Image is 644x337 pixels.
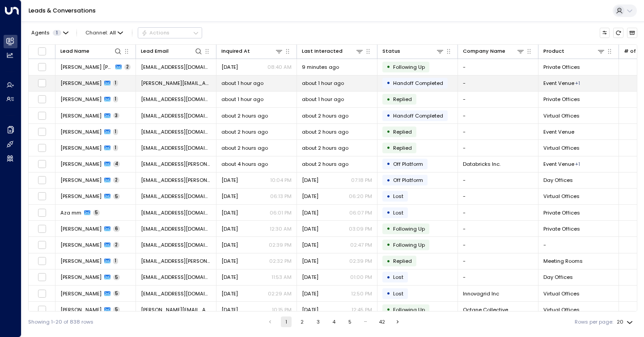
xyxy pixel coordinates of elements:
[617,316,635,328] div: 20
[138,27,202,38] div: Button group with a nested menu
[393,177,423,184] span: Off Platform
[270,177,292,184] p: 10:04 PM
[60,47,89,55] div: Lead Name
[302,112,348,119] span: about 2 hours ago
[575,160,580,168] div: Meeting Rooms
[393,225,425,232] span: Following Up
[351,177,372,184] p: 07:18 PM
[386,190,390,202] div: •
[543,47,564,55] div: Product
[60,306,102,313] span: Noah Kent
[543,193,580,200] span: Virtual Offices
[221,209,238,216] span: Sep 08, 2025
[302,144,348,152] span: about 2 hours ago
[113,194,120,200] span: 5
[38,192,47,201] span: Toggle select row
[141,225,211,232] span: shannaheadley@gmail.com
[543,257,583,265] span: Meeting Rooms
[393,160,423,168] span: Off Platform
[392,316,403,327] button: Go to next page
[60,241,102,249] span: Pushpesh Mohan
[221,47,283,55] div: Inquired At
[141,241,211,249] span: pushpeshmohan@gmail.com
[458,108,538,123] td: -
[38,289,47,298] span: Toggle select row
[141,306,211,313] span: noah@octanecollective.com
[31,30,50,35] span: Agents
[543,274,573,281] span: Day Offices
[386,239,390,251] div: •
[393,96,412,103] span: Replied
[543,47,605,55] div: Product
[352,306,372,313] p: 12:45 PM
[543,112,580,119] span: Virtual Offices
[270,193,292,200] p: 06:13 PM
[38,160,47,168] span: Toggle select row
[113,161,120,167] span: 4
[386,287,390,299] div: •
[302,257,318,265] span: Yesterday
[221,144,268,152] span: about 2 hours ago
[60,193,102,200] span: Denise Ibe
[302,47,364,55] div: Last Interacted
[458,76,538,91] td: -
[543,177,573,184] span: Day Offices
[302,63,339,71] span: 9 minutes ago
[38,143,47,152] span: Toggle select row
[543,306,580,313] span: Virtual Offices
[113,96,118,102] span: 1
[141,63,211,71] span: clararobin.psychotherapy@gmail.com
[60,128,102,135] span: Hamed Ranjbar
[60,144,102,152] span: Lydia Evans
[53,30,61,36] span: 1
[110,30,116,36] span: All
[60,274,102,281] span: Joseph Stoltz
[138,27,202,38] button: Actions
[281,316,292,327] button: page 1
[463,47,505,55] div: Company Name
[38,63,47,72] span: Toggle select row
[269,257,292,265] p: 02:32 PM
[141,112,211,119] span: ekhaidarov@spcgroup.ca
[221,128,268,135] span: about 2 hours ago
[575,318,613,326] label: Rows per page:
[141,274,211,281] span: josephstoltz74@outlook.com
[386,223,390,235] div: •
[38,273,47,282] span: Toggle select row
[141,29,169,36] div: Actions
[458,124,538,139] td: -
[386,61,390,73] div: •
[349,209,372,216] p: 06:07 PM
[113,274,120,281] span: 5
[458,140,538,156] td: -
[543,80,574,87] span: Event Venue
[93,210,100,216] span: 5
[302,80,344,87] span: about 1 hour ago
[313,316,323,327] button: Go to page 3
[60,63,113,71] span: Clara Robin
[113,291,120,297] span: 5
[141,209,211,216] span: amladvisor@amstrategies.app
[270,209,292,216] p: 06:01 PM
[221,112,268,119] span: about 2 hours ago
[302,96,344,103] span: about 1 hour ago
[270,225,292,232] p: 12:30 AM
[386,142,390,154] div: •
[458,92,538,107] td: -
[38,95,47,104] span: Toggle select row
[141,47,169,55] div: Lead Email
[28,318,93,326] div: Showing 1-20 of 838 rows
[386,110,390,122] div: •
[543,144,580,152] span: Virtual Offices
[221,193,238,200] span: Sep 08, 2025
[141,257,211,265] span: madison.thakore@opsguru.com
[350,241,372,249] p: 02:47 PM
[221,160,268,168] span: about 4 hours ago
[344,316,355,327] button: Go to page 5
[393,193,403,200] span: Lost
[627,28,637,38] button: Archived Leads
[141,193,211,200] span: ibedenise@gmail.com
[393,209,403,216] span: Lost
[141,177,211,184] span: hadi.mobini@gmail.com
[458,270,538,285] td: -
